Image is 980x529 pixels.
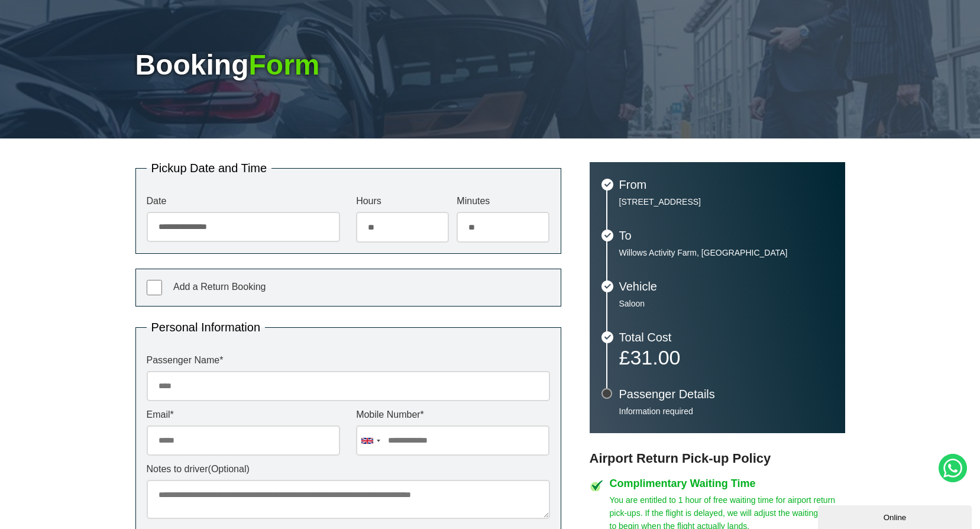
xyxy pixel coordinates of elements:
h3: Passenger Details [619,388,833,400]
label: Date [147,196,340,206]
span: Form [248,49,319,80]
h3: Airport Return Pick-up Policy [590,451,845,466]
iframe: chat widget [818,503,974,529]
span: (Optional) [208,464,250,474]
div: United Kingdom: +44 [357,426,384,455]
label: Passenger Name [147,356,550,365]
p: Information required [619,406,833,417]
label: Notes to driver [147,465,550,474]
p: [STREET_ADDRESS] [619,196,833,207]
input: Add a Return Booking [147,280,162,295]
label: Minutes [457,196,549,206]
label: Mobile Number [356,410,549,420]
h3: Total Cost [619,331,833,343]
h4: Complimentary Waiting Time [610,478,845,489]
h3: Vehicle [619,280,833,292]
p: Saloon [619,298,833,309]
label: Email [147,410,340,420]
legend: Pickup Date and Time [147,162,272,174]
span: Add a Return Booking [173,282,266,292]
span: 31.00 [630,346,680,369]
legend: Personal Information [147,321,266,333]
label: Hours [356,196,449,206]
h3: From [619,179,833,191]
h3: To [619,230,833,241]
p: £ [619,349,833,366]
h1: Booking [135,51,845,79]
p: Willows Activity Farm, [GEOGRAPHIC_DATA] [619,247,833,258]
